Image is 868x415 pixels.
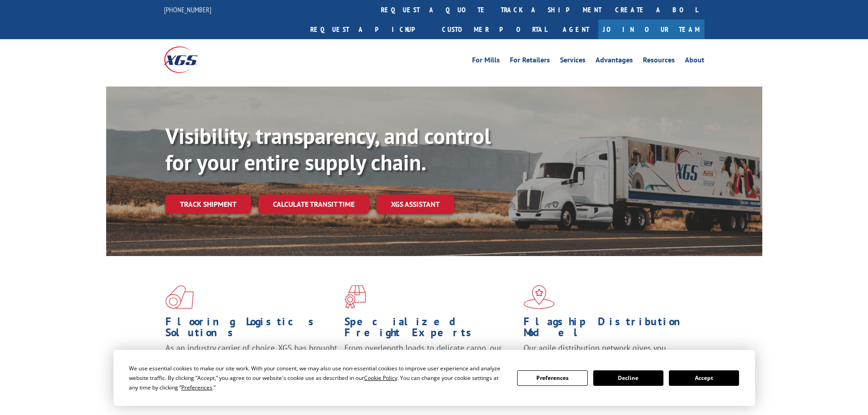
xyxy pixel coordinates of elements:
[669,370,739,386] button: Accept
[344,316,517,343] h1: Specialized Freight Experts
[164,5,211,14] a: [PHONE_NUMBER]
[524,343,691,364] span: Our agile distribution network gives you nationwide inventory management on demand.
[165,195,251,214] a: Track shipment
[517,370,587,386] button: Preferences
[181,384,212,391] span: Preferences
[596,56,633,67] a: Advantages
[560,56,586,67] a: Services
[435,20,554,39] a: Customer Portal
[472,56,500,67] a: For Mills
[129,364,506,392] div: We use essential cookies to make our site work. With your consent, we may also use non-essential ...
[344,343,517,383] p: From overlength loads to delicate cargo, our experienced staff knows the best way to move your fr...
[598,20,704,39] a: Join Our Team
[643,56,675,67] a: Resources
[593,370,663,386] button: Decline
[165,285,194,309] img: xgs-icon-total-supply-chain-intelligence-red
[554,20,598,39] a: Agent
[510,56,550,67] a: For Retailers
[165,316,338,343] h1: Flooring Logistics Solutions
[524,316,696,343] h1: Flagship Distribution Model
[303,20,435,39] a: Request a pickup
[165,343,337,375] span: As an industry carrier of choice, XGS has brought innovation and dedication to flooring logistics...
[364,374,397,382] span: Cookie Policy
[376,195,454,214] a: XGS ASSISTANT
[113,350,755,406] div: Cookie Consent Prompt
[344,285,366,309] img: xgs-icon-focused-on-flooring-red
[685,56,704,67] a: About
[165,122,491,176] b: Visibility, transparency, and control for your entire supply chain.
[524,285,555,309] img: xgs-icon-flagship-distribution-model-red
[258,195,369,214] a: Calculate transit time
